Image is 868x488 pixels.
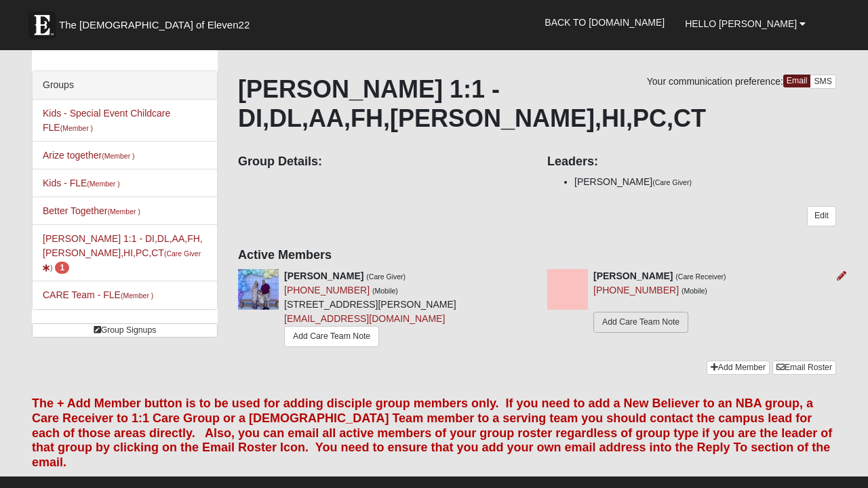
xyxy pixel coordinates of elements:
[59,18,250,32] span: The [DEMOGRAPHIC_DATA] of Eleven22
[32,396,832,468] font: The + Add Member button is to be used for adding disciple group members only. If you need to add ...
[43,150,135,161] a: Arize together(Member )
[772,361,836,375] a: Email Roster
[107,207,140,216] small: (Member )
[22,5,293,39] a: The [DEMOGRAPHIC_DATA] of Eleven22
[807,206,836,226] a: Edit
[55,262,69,274] span: number of pending members
[43,289,153,300] a: CARE Team - FLE(Member )
[593,285,679,296] a: [PHONE_NUMBER]
[574,175,836,189] li: [PERSON_NAME]
[534,5,675,39] a: Back to [DOMAIN_NAME]
[87,180,119,188] small: (Member )
[28,12,56,39] img: Eleven22 logo
[60,124,93,132] small: (Member )
[647,76,783,87] span: Your communication preference:
[593,312,688,333] a: Add Care Team Note
[652,178,692,186] small: (Care Giver)
[675,272,726,281] small: (Care Receiver)
[43,233,203,272] a: [PERSON_NAME] 1:1 - DI,DL,AA,FH,[PERSON_NAME],HI,PC,CT(Care Giver) 1
[685,18,797,29] span: Hello [PERSON_NAME]
[43,178,120,188] a: Kids - FLE(Member )
[284,326,379,347] a: Add Care Team Note
[33,71,217,100] div: Groups
[32,323,218,338] a: Group Signups
[366,272,406,281] small: (Care Giver)
[593,270,673,281] strong: [PERSON_NAME]
[547,155,836,169] h4: Leaders:
[783,75,811,87] a: Email
[810,75,836,89] a: SMS
[43,108,170,133] a: Kids - Special Event Childcare FLE(Member )
[121,291,153,300] small: (Member )
[238,75,836,133] h1: [PERSON_NAME] 1:1 - DI,DL,AA,FH,[PERSON_NAME],HI,PC,CT
[675,7,816,41] a: Hello [PERSON_NAME]
[43,205,140,216] a: Better Together(Member )
[707,361,770,375] a: Add Member
[372,287,398,295] small: (Mobile)
[284,269,456,350] div: [STREET_ADDRESS][PERSON_NAME]
[682,287,707,295] small: (Mobile)
[284,270,363,281] strong: [PERSON_NAME]
[102,152,134,160] small: (Member )
[238,248,836,263] h4: Active Members
[238,155,527,169] h4: Group Details:
[284,285,370,296] a: [PHONE_NUMBER]
[284,313,445,324] a: [EMAIL_ADDRESS][DOMAIN_NAME]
